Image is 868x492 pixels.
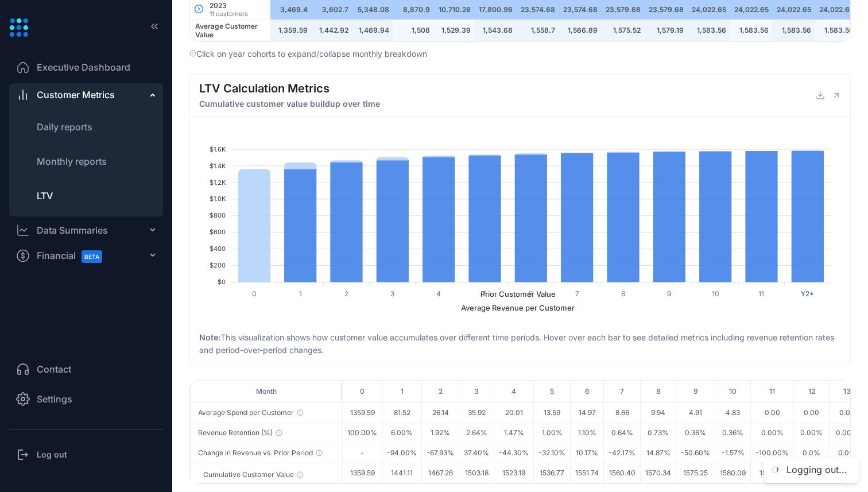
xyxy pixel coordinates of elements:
[720,386,746,397] div: 10
[750,463,793,483] td: 1580.09
[252,289,257,298] tspan: 0
[640,443,676,463] td: 14.87%
[472,289,556,299] span: Prior Customer Value
[210,261,226,269] tspan: $200
[815,20,857,41] td: 1,583.56
[676,463,715,483] td: 1575.25
[382,403,421,423] td: 81.52
[421,403,459,423] td: 26.14
[712,289,719,298] tspan: 10
[715,403,750,423] td: 4.83
[459,443,494,463] td: 37.40%
[37,392,72,406] span: Settings
[676,423,715,443] td: 0.36%
[199,80,330,96] h4: LTV Calculation Metrics
[37,449,67,460] h3: Log out
[529,289,533,298] tspan: 6
[758,289,764,298] tspan: 11
[786,464,847,476] div: Logging out...
[640,463,676,483] td: 1570.34
[382,463,421,483] td: 1441.11
[603,463,640,483] td: 1560.40
[750,423,793,443] td: 0.00%
[342,463,382,483] td: 1359.59
[342,423,382,443] td: 100.00%
[459,423,494,443] td: 2.64%
[676,403,715,423] td: 4.91
[210,179,226,187] tspan: $1.2K
[750,443,793,463] td: -100.00%
[750,403,793,423] td: 0.00
[834,386,860,397] div: 13
[427,386,454,397] div: 2
[210,245,226,253] tspan: $400
[210,162,226,170] tspan: $1.4K
[603,403,640,423] td: 8.66
[570,443,603,463] td: 10.17%
[37,88,115,102] span: Customer Metrics
[270,20,311,41] td: 1,359.59
[793,423,829,443] td: 0.00%
[829,443,865,463] td: 0.0%
[199,98,380,110] span: Cumulative customer value buildup over time
[644,20,687,41] td: 1,579.19
[676,443,715,463] td: -50.60%
[210,211,226,219] tspan: $800
[667,289,671,298] tspan: 9
[829,403,865,423] td: 0.00
[715,463,750,483] td: 1580.09
[793,443,829,463] td: 0.0%
[203,470,294,480] div: Cumulative Customer Value
[494,403,533,423] td: 20.01
[681,386,710,397] div: 9
[37,362,71,376] span: Contact
[603,443,640,463] td: -42.17%
[533,423,570,443] td: 1.00%
[37,121,92,133] span: Daily reports
[210,1,248,10] div: 2023
[342,443,382,463] td: -
[37,243,113,269] span: Financial
[516,20,559,41] td: 1,558.7
[570,403,603,423] td: 14.97
[382,443,421,463] td: -94.00%
[421,463,459,483] td: 1467.26
[459,403,494,423] td: 35.92
[195,22,269,39] div: Average Customer Value
[344,289,348,298] tspan: 2
[464,386,489,397] div: 3
[494,443,533,463] td: -44.30%
[494,423,533,443] td: 1.47%
[575,289,579,298] tspan: 7
[210,10,248,18] div: 11 customers
[559,20,601,41] td: 1,566.89
[210,145,226,153] tspan: $1.6K
[730,20,772,41] td: 1,583.56
[570,423,603,443] td: 1.10%
[499,386,529,397] div: 4
[37,60,130,74] span: Executive Dashboard
[37,223,108,237] div: Data Summaries
[311,20,352,41] td: 1,442.92
[82,250,102,263] span: BETA
[421,423,459,443] td: 1.92%
[474,20,516,41] td: 1,543.68
[640,423,676,443] td: 0.73%
[299,289,302,298] tspan: 1
[390,289,394,298] tspan: 3
[352,20,393,41] td: 1,469.94
[755,386,789,397] div: 11
[533,463,570,483] td: 1536.77
[570,463,603,483] td: 1551.74
[198,448,313,458] div: Change in Revenue vs. Prior Period
[621,289,625,298] tspan: 8
[342,403,382,423] td: 1359.59
[459,463,494,483] td: 1503.18
[452,303,575,312] span: Average Revenue per Customer
[436,289,441,298] tspan: 4
[687,20,730,41] td: 1,583.56
[483,289,487,298] tspan: 5
[387,386,417,397] div: 1
[533,403,570,423] td: 13.59
[210,228,226,236] tspan: $600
